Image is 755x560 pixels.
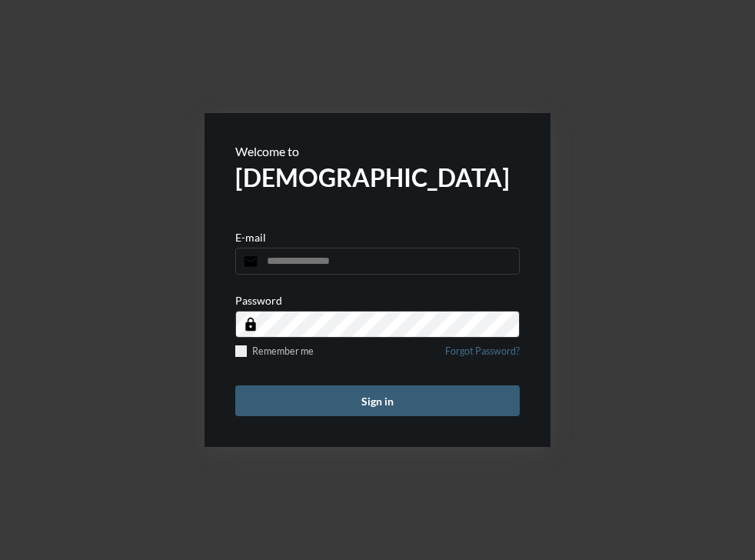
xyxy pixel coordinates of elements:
[235,385,520,416] button: Sign in
[235,162,520,192] h2: [DEMOGRAPHIC_DATA]
[235,231,266,244] p: E-mail
[235,144,520,158] p: Welcome to
[445,345,520,366] a: Forgot Password?
[235,345,314,357] label: Remember me
[235,294,282,307] p: Password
